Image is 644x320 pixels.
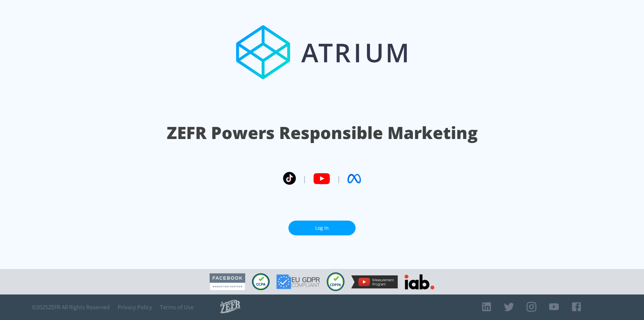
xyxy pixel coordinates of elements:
span: © 2025 ZEFR All Rights Reserved [32,304,110,311]
img: IAB [405,274,434,289]
h1: ZEFR Powers Responsible Marketing [167,121,478,144]
img: CCPA Compliant [252,273,270,290]
a: Log In [288,221,356,236]
img: YouTube Measurement Program [351,275,398,288]
a: Privacy Policy [118,304,152,311]
span: | [303,174,307,184]
span: | [337,174,341,184]
a: Terms of Use [160,304,194,311]
img: COPPA Compliant [327,272,344,291]
img: GDPR Compliant [276,274,320,289]
img: Facebook Marketing Partner [210,273,245,290]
